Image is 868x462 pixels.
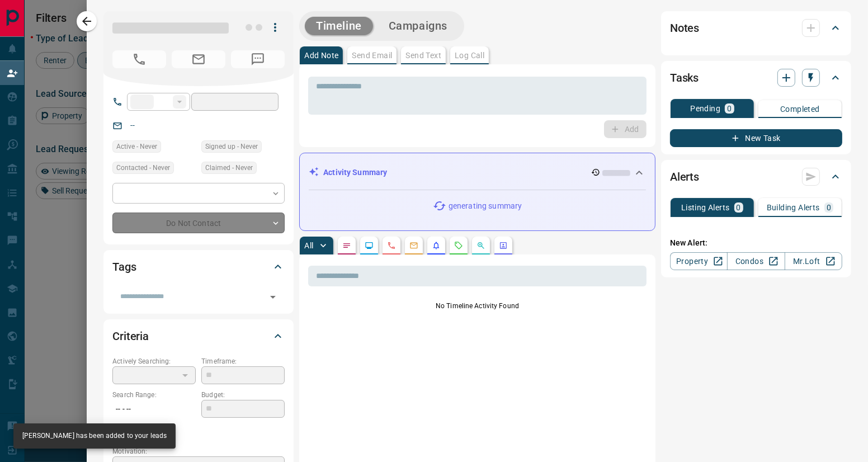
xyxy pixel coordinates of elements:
[116,162,170,173] span: Contacted - Never
[172,50,225,68] span: No Email
[22,427,167,445] div: [PERSON_NAME] has been added to your leads
[499,241,508,250] svg: Agent Actions
[201,390,285,400] p: Budget:
[670,129,842,147] button: New Task
[690,105,720,112] p: Pending
[737,204,741,211] p: 0
[201,356,285,366] p: Timeframe:
[670,69,699,87] h2: Tasks
[116,141,157,152] span: Active - Never
[780,105,820,113] p: Completed
[309,162,646,183] div: Activity Summary
[378,17,459,35] button: Campaigns
[112,213,285,233] div: Do Not Contact
[112,327,149,345] h2: Criteria
[304,242,313,249] p: All
[112,446,285,456] p: Motivation:
[205,141,258,152] span: Signed up - Never
[112,390,196,400] p: Search Range:
[308,301,647,311] p: No Timeline Activity Found
[342,241,351,250] svg: Notes
[670,252,728,270] a: Property
[112,50,166,68] span: No Number
[365,241,374,250] svg: Lead Browsing Activity
[265,289,281,305] button: Open
[112,253,285,280] div: Tags
[827,204,831,211] p: 0
[205,162,253,173] span: Claimed - Never
[454,241,463,250] svg: Requests
[670,163,842,190] div: Alerts
[112,400,196,418] p: -- - --
[304,51,338,59] p: Add Note
[409,241,418,250] svg: Emails
[727,252,785,270] a: Condos
[767,204,820,211] p: Building Alerts
[305,17,373,35] button: Timeline
[670,168,699,186] h2: Alerts
[112,424,285,434] p: Areas Searched:
[727,105,732,112] p: 0
[112,356,196,366] p: Actively Searching:
[477,241,485,250] svg: Opportunities
[112,258,136,276] h2: Tags
[387,241,396,250] svg: Calls
[449,200,522,212] p: generating summary
[670,19,699,37] h2: Notes
[130,121,135,130] a: --
[432,241,441,250] svg: Listing Alerts
[670,64,842,91] div: Tasks
[681,204,730,211] p: Listing Alerts
[112,323,285,350] div: Criteria
[670,237,842,249] p: New Alert:
[785,252,842,270] a: Mr.Loft
[231,50,285,68] span: No Number
[323,167,387,178] p: Activity Summary
[670,15,842,41] div: Notes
